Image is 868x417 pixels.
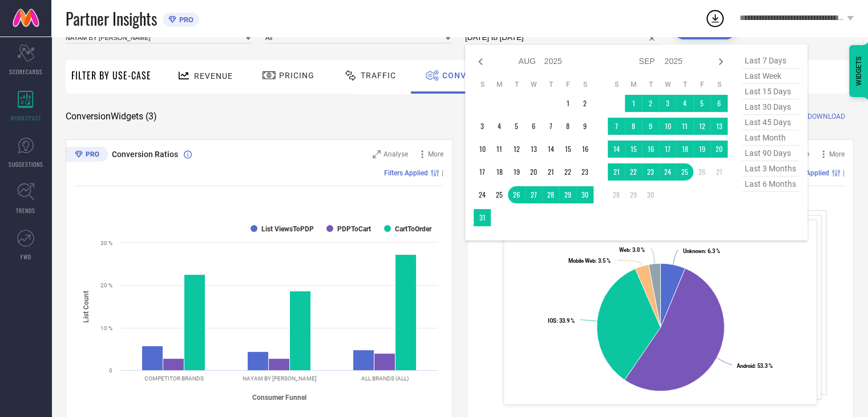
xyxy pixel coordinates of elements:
text: ALL BRANDS (ALL) [361,375,409,382]
span: last 15 days [742,84,799,99]
td: Tue Aug 19 2025 [508,163,525,181]
text: 20 % [100,282,112,288]
text: 0 [109,367,112,374]
input: Select time period [465,31,660,45]
span: Conversion [442,71,498,80]
span: last 3 months [742,161,799,177]
td: Tue Sep 23 2025 [642,163,659,181]
td: Fri Aug 29 2025 [559,186,576,203]
td: Fri Sep 12 2025 [693,118,710,135]
td: Sun Aug 03 2025 [474,118,491,135]
td: Fri Sep 05 2025 [693,95,710,112]
td: Fri Aug 15 2025 [559,141,576,158]
td: Sat Sep 27 2025 [710,163,728,181]
th: Thursday [542,80,559,89]
span: last 30 days [742,99,799,115]
td: Wed Aug 06 2025 [525,118,542,135]
td: Fri Aug 22 2025 [559,163,576,181]
th: Friday [693,80,710,89]
span: PRO [176,15,193,24]
td: Mon Sep 22 2025 [625,163,642,181]
td: Thu Aug 14 2025 [542,141,559,158]
text: : 33.9 % [548,318,575,324]
td: Sun Aug 10 2025 [474,141,491,158]
th: Sunday [474,80,491,89]
td: Wed Sep 17 2025 [659,141,676,158]
td: Tue Sep 16 2025 [642,141,659,158]
div: Next month [714,55,728,69]
span: Traffic [361,71,396,80]
td: Sun Sep 14 2025 [608,141,625,158]
tspan: Mobile Web [568,258,595,264]
td: Mon Sep 29 2025 [625,186,642,203]
div: Previous month [474,55,487,69]
span: Pricing [279,71,314,80]
text: List ViewsToPDP [261,225,314,233]
span: TRENDS [16,206,35,215]
td: Sat Sep 06 2025 [710,95,728,112]
span: More [428,150,443,158]
span: last 90 days [742,146,799,161]
th: Thursday [676,80,693,89]
td: Fri Aug 08 2025 [559,118,576,135]
th: Tuesday [642,80,659,89]
span: last month [742,130,799,146]
th: Tuesday [508,80,525,89]
span: Analyse [383,150,408,158]
td: Sun Aug 31 2025 [474,209,491,226]
td: Sat Aug 30 2025 [576,186,594,203]
span: Conversion Widgets ( 3 ) [66,111,157,122]
svg: Zoom [373,150,381,158]
th: Monday [491,80,508,89]
div: Premium [66,147,108,164]
span: last 45 days [742,115,799,130]
td: Fri Sep 19 2025 [693,141,710,158]
td: Tue Sep 09 2025 [642,118,659,135]
td: Wed Sep 10 2025 [659,118,676,135]
span: Partner Insights [66,7,157,30]
td: Thu Aug 28 2025 [542,186,559,203]
span: DOWNLOAD [808,111,845,122]
td: Sun Sep 28 2025 [608,186,625,203]
td: Sun Sep 21 2025 [608,163,625,181]
td: Wed Sep 24 2025 [659,163,676,181]
tspan: Unknown [683,248,705,254]
text: : 3.5 % [568,258,611,264]
tspan: Android [736,363,754,369]
span: | [843,169,845,177]
td: Wed Aug 20 2025 [525,163,542,181]
span: Revenue [194,71,233,81]
text: NAYAM BY [PERSON_NAME] [243,375,317,382]
td: Mon Sep 01 2025 [625,95,642,112]
td: Thu Sep 25 2025 [676,163,693,181]
td: Tue Sep 30 2025 [642,186,659,203]
td: Sat Aug 09 2025 [576,118,594,135]
td: Sat Aug 02 2025 [576,95,594,112]
td: Fri Aug 01 2025 [559,95,576,112]
span: More [829,150,845,158]
th: Sunday [608,80,625,89]
text: CartToOrder [395,225,432,233]
td: Sat Aug 23 2025 [576,163,594,181]
span: SUGGESTIONS [9,160,43,169]
text: 10 % [100,325,112,331]
td: Mon Aug 04 2025 [491,118,508,135]
span: Filter By Use-Case [71,69,151,82]
td: Thu Sep 04 2025 [676,95,693,112]
span: last 7 days [742,53,799,69]
span: WORKSPACE [10,114,42,122]
span: | [442,169,443,177]
span: Filters Applied [384,169,428,177]
td: Thu Sep 18 2025 [676,141,693,158]
tspan: List Count [82,290,90,322]
th: Saturday [710,80,728,89]
th: Saturday [576,80,594,89]
td: Tue Aug 05 2025 [508,118,525,135]
tspan: Web [619,247,629,253]
text: : 53.3 % [736,363,772,369]
td: Sat Aug 16 2025 [576,141,594,158]
span: SCORECARDS [9,67,43,76]
td: Thu Aug 07 2025 [542,118,559,135]
text: : 3.0 % [619,247,645,253]
tspan: IOS [548,318,556,324]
